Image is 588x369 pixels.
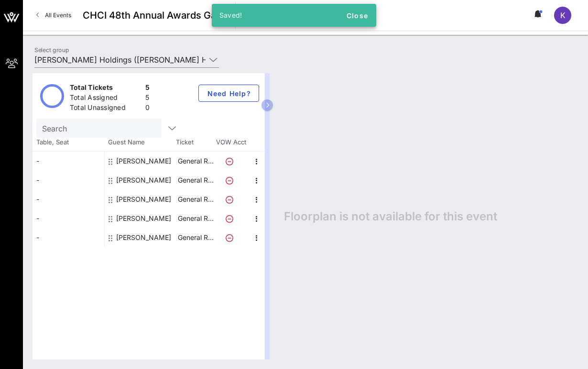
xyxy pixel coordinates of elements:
div: Lorraine Carrasco [116,228,171,247]
div: - [33,152,104,171]
div: - [33,228,104,247]
p: General R… [176,190,215,209]
label: Select group [34,46,69,54]
div: Total Unassigned [70,103,142,115]
div: 0 [145,103,150,115]
button: Close [342,7,372,24]
div: - [33,190,104,209]
div: Total Tickets [70,83,142,95]
span: All Events [45,11,71,19]
p: General R… [176,152,215,171]
div: K [554,7,571,24]
span: Close [346,11,369,20]
div: Kenny LaSalle [116,209,171,228]
span: Saved! [219,11,242,19]
p: General R… [176,171,215,190]
div: 5 [145,93,150,105]
div: 5 [145,83,150,95]
button: Need Help? [198,85,259,102]
span: Floorplan is not available for this event [284,209,497,224]
span: Table, Seat [33,138,104,147]
span: CHCI 48th Annual Awards Gala [83,8,224,22]
span: Guest Name [104,138,176,147]
div: Joseph Fortson [116,190,171,209]
span: Need Help? [207,89,251,98]
div: Total Assigned [70,93,142,105]
span: VOW Acct [214,138,248,147]
div: Don Lowery [116,171,171,190]
p: General R… [176,209,215,228]
div: - [33,209,104,228]
a: All Events [31,8,77,23]
div: Alondra Navarro [116,152,171,171]
div: - [33,171,104,190]
span: Ticket [176,138,214,147]
p: General R… [176,228,215,247]
span: K [560,11,566,20]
